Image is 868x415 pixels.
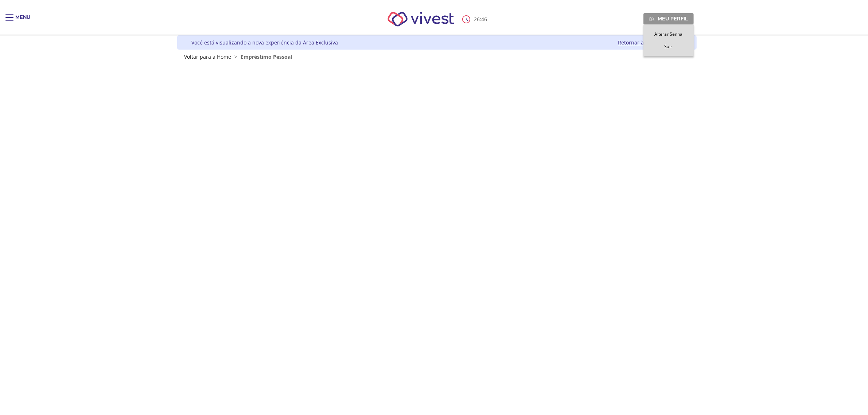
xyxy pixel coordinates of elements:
[618,39,682,46] a: Retornar à versão clássica
[644,31,693,37] a: Alterar Senha
[15,14,30,28] div: Menu
[649,16,654,22] img: Meu perfil
[643,13,694,24] a: Meu perfil
[644,43,693,50] a: Sair
[665,43,673,50] span: Sair
[241,53,292,60] span: Empréstimo Pessoal
[474,16,480,23] span: 26
[481,16,487,23] span: 46
[658,15,688,22] span: Meu perfil
[379,4,462,35] img: Vivest
[192,39,338,46] div: Você está visualizando a nova experiência da Área Exclusiva
[184,53,231,60] a: Voltar para a Home
[462,15,489,23] div: :
[233,53,240,60] span: >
